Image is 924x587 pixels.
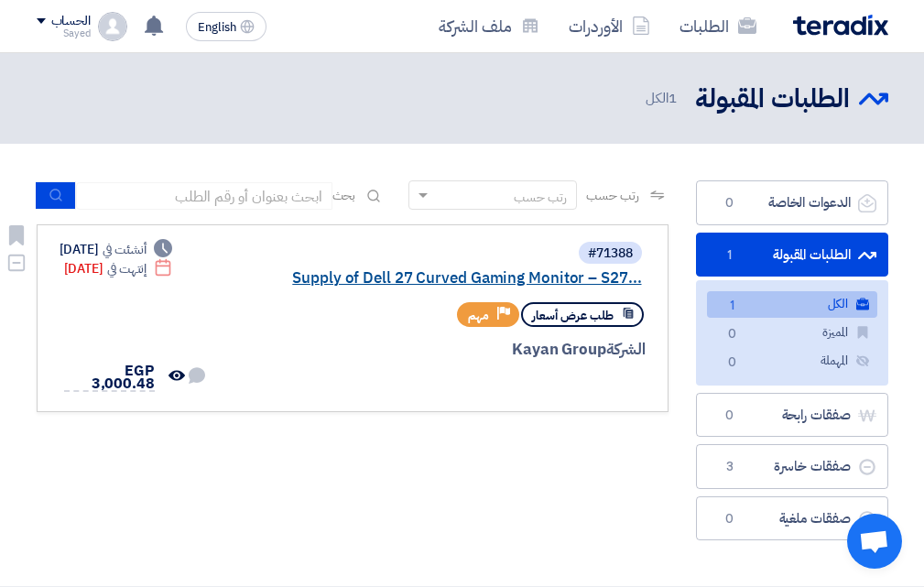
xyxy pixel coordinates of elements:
[98,12,127,41] img: profile_test.png
[588,247,633,260] div: #71388
[554,5,665,48] a: الأوردرات
[719,194,741,212] span: 0
[198,21,236,34] span: English
[92,360,155,395] span: EGP 3,000.48
[665,5,771,48] a: الطلبات
[646,88,680,109] span: الكل
[276,270,642,287] a: Supply of Dell 27 Curved Gaming Monitor – S27...
[696,180,888,225] a: الدعوات الخاصة0
[222,338,646,362] div: Kayan Group
[606,338,646,361] span: الشركة
[332,186,356,205] span: بحث
[696,393,888,438] a: صفقات رابحة0
[37,28,91,38] div: Sayed
[793,15,888,36] img: Teradix logo
[696,496,888,541] a: صفقات ملغية0
[424,5,554,48] a: ملف الشركة
[76,182,332,210] input: ابحث بعنوان أو رقم الطلب
[103,240,147,259] span: أنشئت في
[719,458,741,476] span: 3
[186,12,266,41] button: English
[722,325,744,344] span: 0
[719,407,741,425] span: 0
[64,259,173,278] div: [DATE]
[707,320,877,346] a: المميزة
[707,291,877,318] a: الكل
[669,88,677,108] span: 1
[707,348,877,375] a: المهملة
[532,307,614,324] span: طلب عرض أسعار
[514,188,567,207] div: رتب حسب
[719,510,741,528] span: 0
[107,259,147,278] span: إنتهت في
[696,444,888,489] a: صفقات خاسرة3
[847,514,902,569] div: Open chat
[696,233,888,277] a: الطلبات المقبولة1
[719,246,741,265] span: 1
[468,307,489,324] span: مهم
[586,186,638,205] span: رتب حسب
[695,82,850,117] h2: الطلبات المقبولة
[51,14,91,29] div: الحساب
[722,297,744,316] span: 1
[722,353,744,373] span: 0
[60,240,173,259] div: [DATE]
